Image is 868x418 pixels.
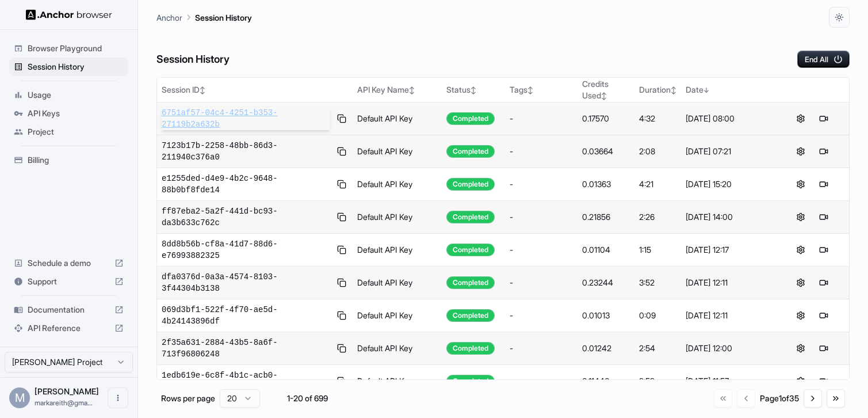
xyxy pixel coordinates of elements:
[639,211,676,223] div: 2:26
[510,113,573,124] div: -
[9,58,128,76] div: Session History
[446,145,495,158] div: Completed
[162,107,330,130] span: 6751af57-04c4-4251-b353-27119b2a632b
[582,277,630,288] div: 0.23244
[162,238,330,261] span: 8dd8b56b-cf8a-41d7-88d6-e76993882325
[582,375,630,387] div: 0.11440
[686,113,771,124] div: [DATE] 08:00
[639,310,676,321] div: 0:09
[510,244,573,256] div: -
[510,310,573,321] div: -
[639,146,676,157] div: 2:08
[582,343,630,354] div: 0.01242
[9,123,128,141] div: Project
[446,211,495,223] div: Completed
[9,39,128,58] div: Browser Playground
[162,271,330,294] span: dfa0376d-0a3a-4574-8103-3f44304b3138
[446,309,495,322] div: Completed
[510,343,573,354] div: -
[9,151,128,169] div: Billing
[162,140,330,163] span: 7123b17b-2258-48bb-86d3-211940c376a0
[510,375,573,387] div: -
[686,84,771,96] div: Date
[446,375,495,387] div: Completed
[686,343,771,354] div: [DATE] 12:00
[639,113,676,124] div: 4:32
[162,84,348,96] div: Session ID
[195,12,252,24] p: Session History
[9,254,128,272] div: Schedule a demo
[639,84,676,96] div: Duration
[686,310,771,321] div: [DATE] 12:11
[28,154,124,166] span: Billing
[162,370,330,393] span: 1edb619e-6c8f-4b1c-acb0-bc838735afc7
[446,342,495,355] div: Completed
[156,51,230,68] h6: Session History
[686,375,771,387] div: [DATE] 11:57
[353,299,442,332] td: Default API Key
[686,277,771,288] div: [DATE] 12:11
[471,86,476,94] span: ↕
[510,84,573,96] div: Tags
[510,178,573,190] div: -
[35,386,99,396] span: Mark Reith
[582,78,630,101] div: Credits Used
[28,43,124,54] span: Browser Playground
[28,304,110,316] span: Documentation
[353,332,442,365] td: Default API Key
[28,257,110,269] span: Schedule a demo
[162,206,330,229] span: ff87eba2-5a2f-441d-bc93-da3b633c762c
[582,310,630,321] div: 0.01013
[357,84,437,96] div: API Key Name
[278,393,336,404] div: 1-20 of 699
[9,272,128,291] div: Support
[156,11,252,24] nav: breadcrumb
[671,86,676,94] span: ↕
[510,211,573,223] div: -
[582,211,630,223] div: 0.21856
[28,126,124,138] span: Project
[446,276,495,289] div: Completed
[9,301,128,319] div: Documentation
[601,92,607,100] span: ↕
[353,234,442,267] td: Default API Key
[28,322,110,334] span: API Reference
[9,86,128,104] div: Usage
[35,398,93,407] span: markareith@gmail.com
[353,102,442,135] td: Default API Key
[26,9,112,20] img: Anchor Logo
[797,51,850,68] button: End All
[446,244,495,256] div: Completed
[639,343,676,354] div: 2:54
[582,178,630,190] div: 0.01363
[686,146,771,157] div: [DATE] 07:21
[353,201,442,234] td: Default API Key
[510,146,573,157] div: -
[446,178,495,191] div: Completed
[156,12,182,24] p: Anchor
[639,277,676,288] div: 3:52
[639,244,676,256] div: 1:15
[353,135,442,168] td: Default API Key
[446,84,500,96] div: Status
[446,112,495,125] div: Completed
[200,86,205,94] span: ↕
[162,304,330,327] span: 069d3bf1-522f-4f70-ae5d-4b24143896df
[639,375,676,387] div: 9:59
[353,267,442,299] td: Default API Key
[582,146,630,157] div: 0.03664
[686,211,771,223] div: [DATE] 14:00
[686,244,771,256] div: [DATE] 12:17
[9,319,128,337] div: API Reference
[28,89,124,101] span: Usage
[582,113,630,124] div: 0.17570
[582,244,630,256] div: 0.01104
[510,277,573,288] div: -
[686,178,771,190] div: [DATE] 15:20
[527,86,533,94] span: ↕
[161,393,215,404] p: Rows per page
[9,104,128,123] div: API Keys
[9,387,30,408] div: M
[28,276,110,287] span: Support
[703,86,709,94] span: ↓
